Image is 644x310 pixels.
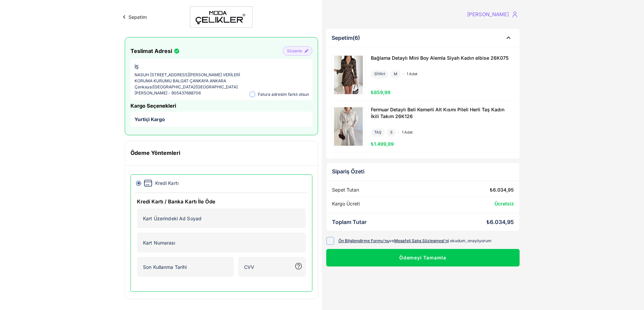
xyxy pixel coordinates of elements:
[144,179,178,188] label: Kredi Kartı
[287,49,302,53] span: Düzenle
[332,219,366,225] div: Toplam Tutar
[398,130,413,135] div: 1 adet
[332,201,360,207] div: Kargo Ücreti
[249,90,309,98] label: Fatura adresim farklı olsun
[467,12,509,17] div: [PERSON_NAME]
[371,158,493,171] span: Kolsuz Yarım Boğazlı Kazak Yüksek Bel Midi Boy Etek [PERSON_NAME] Ekru Triko Takım 24k000039
[283,46,312,56] button: Düzenle
[371,107,504,119] span: Fermuar Detaylı Beli Kemerli Alt Kısmı Pileli Herli Taş Kadın İkili Takım 26K126
[371,129,385,136] div: TAŞ
[490,187,514,193] div: ₺6.034,95
[353,34,360,41] span: (6)
[130,150,180,156] h2: Ödeme Yöntemleri
[135,116,165,122] span: Yurtiçi Kargo
[332,187,359,193] div: Sepet Tutarı
[332,35,360,41] div: Sepetim
[466,10,520,19] button: [PERSON_NAME]
[371,141,394,147] span: ₺1.499,99
[486,219,514,225] div: ₺6.034,95
[371,70,388,78] div: SİYAH
[130,48,180,54] h2: Teslimat Adresi
[135,72,308,96] p: NASUH [STREET_ADDRESS][PERSON_NAME] VERİLERİ KORUMA KURUMU BALGAT ÇANKAYA ANKARA Çankaya/[GEOGRAP...
[371,55,508,61] span: Bağlama Detaylı Mini Boy Alemla Siyah Kadın elbise 26K075
[390,70,401,78] div: M
[135,63,308,70] div: İŞ
[130,103,176,109] h3: Kargo Seçenekleri
[338,238,389,243] a: Ön Bilgilendirme Formu'nu
[444,238,449,243] span: 'ni
[495,201,514,206] span: Ücretsiz
[333,107,364,146] img: Fermuar Detaylı Beli Kemerli Alt Kısmı Pileli Herli Taş Kadın İkili Takım 26K126
[403,72,418,76] div: 1 adet
[137,198,306,206] div: Kredi Kartı / Banka Kartı İle Öde
[332,168,514,175] div: Sipariş Özeti
[338,238,492,244] div: ve okudum, onaylıyorum
[333,56,364,94] img: Bağlama Detaylı Mini Boy Alemla Siyah Kadın elbise 26K075
[394,238,449,243] a: Mesafeli Satış Sözleşmesi'ni
[121,13,147,21] button: Sepetim
[326,249,520,266] button: Ödemeyi Tamamla
[371,89,390,95] span: ₺859,99
[387,129,396,136] div: S
[383,238,389,243] span: 'nu
[144,179,152,188] img: pay_credit_card-75e1b323.svg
